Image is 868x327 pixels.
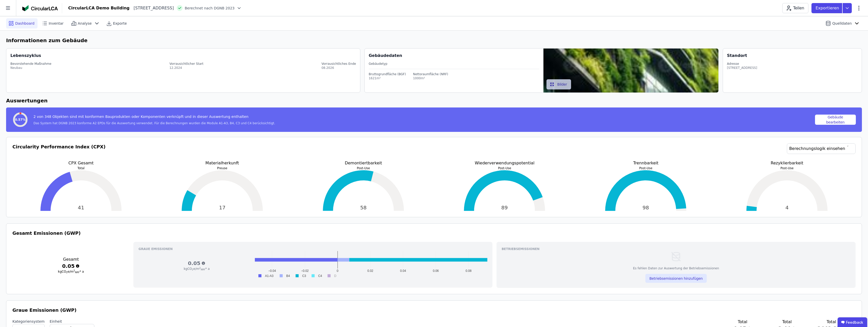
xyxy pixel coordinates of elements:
div: Bevorstehende Maßnahme [10,62,51,66]
div: 12.2024 [169,66,203,70]
div: 1000m² [413,76,448,80]
p: Trennbarkeit [577,160,714,166]
h3: Total [773,319,801,325]
div: Standort [727,53,747,59]
sup: 2 [199,267,201,269]
sup: 2 [74,269,75,272]
sub: 2 [192,268,193,271]
p: Post-Use [718,166,856,170]
div: [STREET_ADDRESS] [130,5,174,11]
h3: Betriebsemissionen [502,247,851,251]
p: CPX Gesamt [12,160,150,166]
p: Preuse [154,166,291,170]
span: Inventar [49,21,64,26]
button: Gebäude bearbeiten [815,115,856,125]
span: kgCO e/m * a [58,270,84,273]
button: Betriebsemissionen hinzufügen [645,274,707,283]
h3: Graue Emissionen [138,247,487,251]
span: Quelldaten [832,21,852,26]
p: Rezyklierbarkeit [718,160,856,166]
h3: Circularity Performance Index (CPX) [12,143,105,160]
a: Berechnungslogik einsehen [787,143,856,154]
div: Es fehlen Daten zur Auswertung der Betriebsemissionen [633,266,719,270]
div: Adresse [727,62,757,66]
label: Einheit [50,319,94,324]
div: Neubau [10,66,51,70]
img: empty-state [670,251,682,262]
sub: NRF [201,268,205,271]
div: [STREET_ADDRESS] [727,66,757,70]
sub: NRF [75,271,79,274]
h3: 0.05 [138,260,255,267]
div: 1621m² [369,76,406,80]
p: Exportieren [816,5,840,11]
span: Dashboard [15,21,34,26]
h3: 0.05 [12,262,129,270]
div: 2 von 348 Objekten sind mit konformen Bauprodukten oder Komponenten verknüpft und in dieser Auswe... [33,114,275,121]
button: Bilder [546,79,571,89]
p: Wiederverwendungspotential [436,160,573,166]
p: Total [12,166,150,170]
p: Materialherkunft [154,160,291,166]
div: Gebäudetyp [369,62,539,66]
sub: 2 [66,271,68,274]
h3: Total [817,319,845,325]
h6: Auswertungen [6,97,862,104]
span: kgCO e/m * a [184,267,209,271]
h3: Graue Emissionen (GWP) [12,307,856,314]
p: Demontiertbarkeit [295,160,432,166]
p: Post-Use [436,166,573,170]
span: 0.57% [15,118,26,122]
div: Das System hat DGNB 2023 konforme A2 EPDs für die Auswertung verwendet. Für die Berechnungen wurd... [33,121,275,125]
label: Kategoriensystem [12,319,45,324]
div: Lebenszyklus [10,53,41,59]
h3: Gesamt Emissionen (GWP) [12,230,856,237]
p: Post-Use [577,166,714,170]
div: Vorrausichtliches Ende [322,62,356,66]
button: Teilen [782,3,808,13]
h6: Informationen zum Gebäude [6,37,862,44]
div: Nettoraumfläche (NRF) [413,72,448,76]
img: Concular [22,5,58,11]
span: Analyse [78,21,92,26]
div: Bruttogrundfläche (BGF) [369,72,406,76]
div: Vorrausichtlicher Start [169,62,203,66]
div: CircularLCA Demo Building [68,5,130,11]
div: 08.2026 [322,66,356,70]
span: Exporte [113,21,127,26]
p: Post-Use [295,166,432,170]
div: Gebäudedaten [369,53,543,59]
h3: Gesamt [12,256,129,262]
span: Berechnet nach DGNB 2023 [185,6,235,11]
h3: Total [729,319,757,325]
